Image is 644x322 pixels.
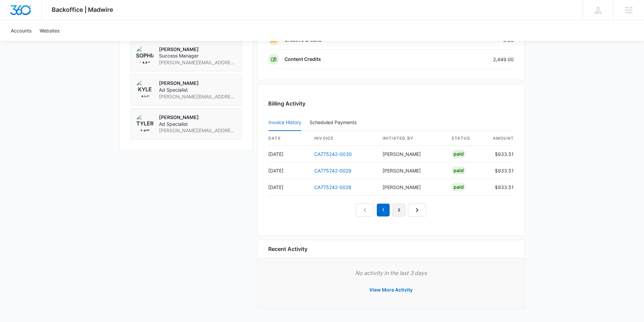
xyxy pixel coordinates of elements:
[268,99,514,108] h3: Billing Activity
[36,20,64,41] a: Websites
[159,87,236,93] span: Ad Specialist
[314,168,351,174] a: CA775242-0029
[159,127,236,134] span: [PERSON_NAME][EMAIL_ADDRESS][PERSON_NAME][DOMAIN_NAME]
[159,59,236,66] span: [PERSON_NAME][EMAIL_ADDRESS][PERSON_NAME][DOMAIN_NAME]
[269,115,301,131] button: Invoice History
[377,131,446,146] th: Initiated By
[487,162,514,179] td: $933.51
[487,146,514,162] td: $933.51
[268,131,309,146] th: date
[377,162,446,179] td: [PERSON_NAME]
[159,121,236,128] span: Ad Specialist
[159,80,236,87] p: [PERSON_NAME]
[363,282,419,298] button: View More Activity
[268,162,309,179] td: [DATE]
[268,245,307,253] h6: Recent Activity
[446,131,487,146] th: status
[452,183,466,191] div: Paid
[314,184,351,190] a: CA775242-0028
[284,56,321,63] p: Content Credits
[159,93,236,100] span: [PERSON_NAME][EMAIL_ADDRESS][PERSON_NAME][DOMAIN_NAME]
[136,46,154,64] img: Sophia Elmore
[268,269,514,277] p: No activity in the last 3 days
[377,204,390,216] em: 1
[314,151,352,157] a: CA775242-0030
[377,146,446,162] td: [PERSON_NAME]
[452,166,466,175] div: Paid
[268,179,309,195] td: [DATE]
[159,46,236,53] p: [PERSON_NAME]
[136,114,154,132] img: Tyler Rasdon
[159,114,236,121] p: [PERSON_NAME]
[377,179,446,195] td: [PERSON_NAME]
[452,150,466,158] div: Paid
[392,204,405,216] a: Page 2
[408,204,426,216] a: Next Page
[487,131,514,146] th: amount
[442,50,514,69] td: 2,449.00
[487,179,514,195] td: $933.51
[309,131,377,146] th: invoice
[268,146,309,162] td: [DATE]
[309,120,359,125] div: Scheduled Payments
[136,80,154,97] img: Kyle Davis
[159,52,236,59] span: Success Manager
[52,6,113,13] span: Backoffice | Madwire
[7,20,36,41] a: Accounts
[356,204,426,216] nav: Pagination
